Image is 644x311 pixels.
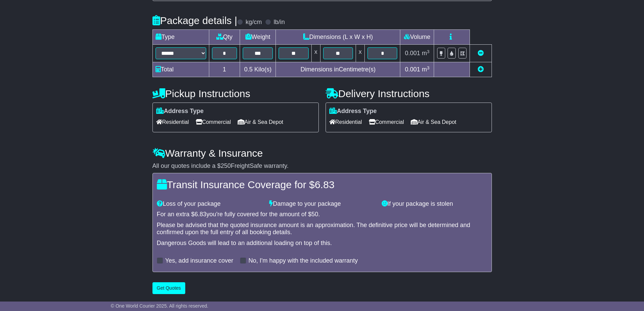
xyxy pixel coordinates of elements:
[152,88,319,99] h4: Pickup Instructions
[238,117,283,127] span: Air & Sea Depot
[405,50,420,57] span: 0.001
[405,66,420,73] span: 0.001
[248,257,358,265] label: No, I'm happy with the included warranty
[152,30,209,45] td: Type
[311,211,318,218] span: 50
[157,179,487,190] h4: Transit Insurance Coverage for $
[400,30,434,45] td: Volume
[165,257,233,265] label: Yes, add insurance cover
[378,200,491,208] div: If your package is stolen
[427,49,430,54] sup: 3
[196,117,231,127] span: Commercial
[209,30,240,45] td: Qty
[157,240,487,247] div: Dangerous Goods will lead to an additional loading on top of this.
[422,66,430,73] span: m
[156,108,204,115] label: Address Type
[315,179,334,190] span: 6.83
[156,117,189,127] span: Residential
[240,30,276,45] td: Weight
[478,66,484,73] a: Add new item
[152,162,492,170] div: All our quotes include a $ FreightSafe warranty.
[273,19,285,26] label: lb/in
[153,200,266,208] div: Loss of your package
[329,117,362,127] span: Residential
[152,282,186,294] button: Get Quotes
[111,303,209,309] span: © One World Courier 2025. All rights reserved.
[326,88,492,99] h4: Delivery Instructions
[245,19,262,26] label: kg/cm
[276,30,400,45] td: Dimensions (L x W x H)
[422,50,430,57] span: m
[157,222,487,236] div: Please be advised that the quoted insurance amount is an approximation. The definitive price will...
[478,50,484,57] a: Remove this item
[152,15,237,26] h4: Package details |
[427,65,430,70] sup: 3
[152,148,492,159] h4: Warranty & Insurance
[152,62,209,77] td: Total
[411,117,456,127] span: Air & Sea Depot
[244,66,253,73] span: 0.5
[221,162,231,169] span: 250
[311,45,320,62] td: x
[276,62,400,77] td: Dimensions in Centimetre(s)
[157,211,487,218] div: For an extra $ you're fully covered for the amount of $ .
[329,108,377,115] label: Address Type
[240,62,276,77] td: Kilo(s)
[266,200,378,208] div: Damage to your package
[356,45,365,62] td: x
[195,211,207,218] span: 6.83
[369,117,404,127] span: Commercial
[209,62,240,77] td: 1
